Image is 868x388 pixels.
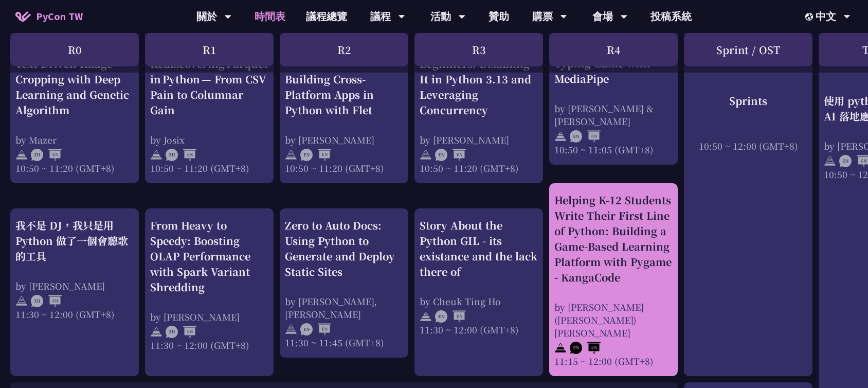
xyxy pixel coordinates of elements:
div: by [PERSON_NAME] & [PERSON_NAME] [554,102,673,128]
div: R1 [145,33,274,66]
img: svg+xml;base64,PHN2ZyB4bWxucz0iaHR0cDovL3d3dy53My5vcmcvMjAwMC9zdmciIHdpZHRoPSIyNCIgaGVpZ2h0PSIyNC... [15,295,28,307]
div: 10:50 ~ 11:20 (GMT+8) [285,162,403,174]
img: ENEN.5a408d1.svg [570,342,601,354]
div: Story About the Python GIL - its existance and the lack there of [420,218,538,279]
img: ENEN.5a408d1.svg [570,130,601,143]
div: R0 [10,33,139,66]
div: Text-Driven Image Cropping with Deep Learning and Genetic Algorithm [15,56,134,118]
img: svg+xml;base64,PHN2ZyB4bWxucz0iaHR0cDovL3d3dy53My5vcmcvMjAwMC9zdmciIHdpZHRoPSIyNCIgaGVpZ2h0PSIyNC... [824,155,836,167]
img: ENEN.5a408d1.svg [435,149,466,161]
img: ZHEN.371966e.svg [166,149,196,161]
div: 10:50 ~ 11:20 (GMT+8) [15,162,134,174]
img: ZHEN.371966e.svg [166,326,196,338]
img: ZHZH.38617ef.svg [31,295,62,307]
img: ENEN.5a408d1.svg [300,149,331,161]
img: ENEN.5a408d1.svg [435,310,466,323]
a: Story About the Python GIL - its existance and the lack there of by Cheuk Ting Ho 11:30 ~ 12:00 (... [420,218,538,367]
img: svg+xml;base64,PHN2ZyB4bWxucz0iaHR0cDovL3d3dy53My5vcmcvMjAwMC9zdmciIHdpZHRoPSIyNCIgaGVpZ2h0PSIyNC... [285,149,297,161]
div: 10:50 ~ 11:20 (GMT+8) [420,162,538,174]
div: 10:50 ~ 12:00 (GMT+8) [689,139,807,152]
img: svg+xml;base64,PHN2ZyB4bWxucz0iaHR0cDovL3d3dy53My5vcmcvMjAwMC9zdmciIHdpZHRoPSIyNCIgaGVpZ2h0PSIyNC... [554,342,567,354]
div: by Josix [150,133,268,146]
div: 10:50 ~ 11:20 (GMT+8) [150,162,268,174]
div: 11:30 ~ 11:45 (GMT+8) [285,336,403,349]
img: svg+xml;base64,PHN2ZyB4bWxucz0iaHR0cDovL3d3dy53My5vcmcvMjAwMC9zdmciIHdpZHRoPSIyNCIgaGVpZ2h0PSIyNC... [285,323,297,336]
div: by Cheuk Ting Ho [420,295,538,308]
div: Zero to Auto Docs: Using Python to Generate and Deploy Static Sites [285,218,403,279]
a: Helping K-12 Students Write Their First Line of Python: Building a Game-Based Learning Platform w... [554,192,673,367]
div: 10:50 ~ 11:05 (GMT+8) [554,143,673,156]
div: R4 [549,33,678,66]
img: svg+xml;base64,PHN2ZyB4bWxucz0iaHR0cDovL3d3dy53My5vcmcvMjAwMC9zdmciIHdpZHRoPSIyNCIgaGVpZ2h0PSIyNC... [420,310,432,323]
img: Locale Icon [805,13,816,21]
a: An Introduction to the GIL for Python Beginners: Disabling It in Python 3.13 and Leveraging Concu... [420,25,538,174]
img: svg+xml;base64,PHN2ZyB4bWxucz0iaHR0cDovL3d3dy53My5vcmcvMjAwMC9zdmciIHdpZHRoPSIyNCIgaGVpZ2h0PSIyNC... [150,326,162,338]
a: Spell it with Sign Language: An Asl Typing Game with MediaPipe by [PERSON_NAME] & [PERSON_NAME] 1... [554,25,673,156]
a: Rediscovering Parquet in Python — From CSV Pain to Columnar Gain by Josix 10:50 ~ 11:20 (GMT+8) [150,25,268,174]
div: Sprints [689,93,807,108]
img: ZHEN.371966e.svg [31,149,62,161]
img: svg+xml;base64,PHN2ZyB4bWxucz0iaHR0cDovL3d3dy53My5vcmcvMjAwMC9zdmciIHdpZHRoPSIyNCIgaGVpZ2h0PSIyNC... [15,149,28,161]
div: by [PERSON_NAME] [150,310,268,323]
a: Text-Driven Image Cropping with Deep Learning and Genetic Algorithm by Mazer 10:50 ~ 11:20 (GMT+8) [15,25,134,174]
div: by Mazer [15,133,134,146]
div: R2 [280,33,408,66]
img: ENEN.5a408d1.svg [300,323,331,336]
div: Sprint / OST [684,33,812,66]
div: by [PERSON_NAME], [PERSON_NAME] [285,295,403,321]
div: by [PERSON_NAME] ([PERSON_NAME]) [PERSON_NAME] [554,301,673,339]
div: Helping K-12 Students Write Their First Line of Python: Building a Game-Based Learning Platform w... [554,192,673,285]
a: Zero to Auto Docs: Using Python to Generate and Deploy Static Sites by [PERSON_NAME], [PERSON_NAM... [285,218,403,349]
div: by [PERSON_NAME] [420,133,538,146]
img: svg+xml;base64,PHN2ZyB4bWxucz0iaHR0cDovL3d3dy53My5vcmcvMjAwMC9zdmciIHdpZHRoPSIyNCIgaGVpZ2h0PSIyNC... [150,149,162,161]
div: 我不是 DJ，我只是用 Python 做了一個會聽歌的工具 [15,218,134,264]
div: by [PERSON_NAME] [15,279,134,292]
div: by [PERSON_NAME] [285,133,403,146]
a: From Heavy to Speedy: Boosting OLAP Performance with Spark Variant Shredding by [PERSON_NAME] 11:... [150,218,268,367]
a: 我不是 DJ，我只是用 Python 做了一個會聽歌的工具 by [PERSON_NAME] 11:30 ~ 12:00 (GMT+8) [15,218,134,367]
div: 11:30 ~ 12:00 (GMT+8) [420,323,538,336]
img: svg+xml;base64,PHN2ZyB4bWxucz0iaHR0cDovL3d3dy53My5vcmcvMjAwMC9zdmciIHdpZHRoPSIyNCIgaGVpZ2h0PSIyNC... [420,149,432,161]
a: Building Cross-Platform Apps in Python with Flet by [PERSON_NAME] 10:50 ~ 11:20 (GMT+8) [285,25,403,174]
div: 11:15 ~ 12:00 (GMT+8) [554,355,673,367]
a: PyCon TW [5,4,93,29]
div: Building Cross-Platform Apps in Python with Flet [285,72,403,118]
div: From Heavy to Speedy: Boosting OLAP Performance with Spark Variant Shredding [150,218,268,295]
img: Home icon of PyCon TW 2025 [15,11,31,22]
div: Rediscovering Parquet in Python — From CSV Pain to Columnar Gain [150,56,268,118]
div: 11:30 ~ 12:00 (GMT+8) [15,308,134,321]
img: svg+xml;base64,PHN2ZyB4bWxucz0iaHR0cDovL3d3dy53My5vcmcvMjAwMC9zdmciIHdpZHRoPSIyNCIgaGVpZ2h0PSIyNC... [554,130,567,143]
div: R3 [414,33,543,66]
div: 11:30 ~ 12:00 (GMT+8) [150,339,268,351]
span: PyCon TW [36,9,83,24]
